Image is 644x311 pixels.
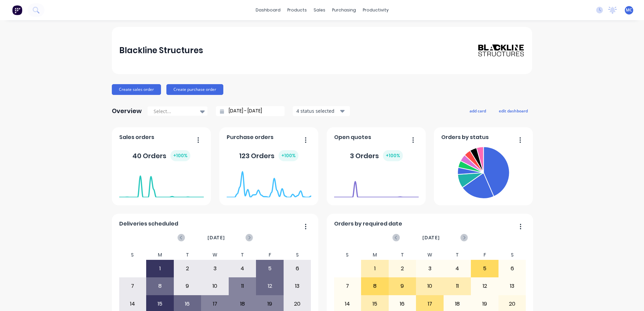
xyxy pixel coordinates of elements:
div: 3 Orders [350,150,403,161]
div: 3 [201,260,228,277]
div: S [119,250,147,260]
div: sales [310,5,329,15]
button: edit dashboard [494,106,532,115]
div: productivity [359,5,392,15]
button: Create purchase order [166,84,223,95]
div: W [201,250,229,260]
div: 7 [334,278,361,295]
div: + 100 % [279,150,298,161]
span: Purchase orders [227,133,273,141]
div: 4 [229,260,256,277]
div: + 100 % [170,150,190,161]
div: M [361,250,389,260]
div: 8 [147,278,173,295]
div: 7 [119,278,146,295]
div: S [334,250,361,260]
div: 10 [201,278,228,295]
div: 1 [361,260,388,277]
div: 5 [256,260,283,277]
div: W [416,250,444,260]
span: Sales orders [119,133,154,141]
span: [DATE] [207,234,225,241]
div: 11 [444,278,471,295]
div: F [256,250,284,260]
div: products [284,5,310,15]
div: 12 [256,278,283,295]
div: T [444,250,471,260]
div: 6 [499,260,526,277]
div: 11 [229,278,256,295]
div: 2 [389,260,416,277]
div: T [389,250,416,260]
span: Open quotes [334,133,371,141]
div: 13 [284,278,311,295]
div: + 100 % [383,150,403,161]
div: 40 Orders [132,150,190,161]
div: 123 Orders [239,150,298,161]
button: add card [465,106,490,115]
div: F [471,250,498,260]
div: Overview [112,104,142,118]
div: 6 [284,260,311,277]
div: M [146,250,174,260]
div: T [229,250,256,260]
div: 4 [444,260,471,277]
img: Blackline Structures [478,44,525,57]
div: T [174,250,201,260]
div: S [284,250,311,260]
div: 12 [471,278,498,295]
div: 8 [361,278,388,295]
a: dashboard [252,5,284,15]
div: 3 [416,260,443,277]
div: 5 [471,260,498,277]
div: 9 [174,278,201,295]
div: 2 [174,260,201,277]
div: purchasing [329,5,359,15]
div: 1 [147,260,173,277]
div: 4 status selected [296,107,339,114]
button: 4 status selected [293,106,350,116]
img: Factory [12,5,22,15]
div: Blackline Structures [119,44,203,57]
span: MC [626,7,632,13]
div: 10 [416,278,443,295]
span: Orders by status [441,133,489,141]
span: [DATE] [422,234,440,241]
div: 13 [499,278,526,295]
div: S [498,250,526,260]
div: 9 [389,278,416,295]
button: Create sales order [112,84,161,95]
